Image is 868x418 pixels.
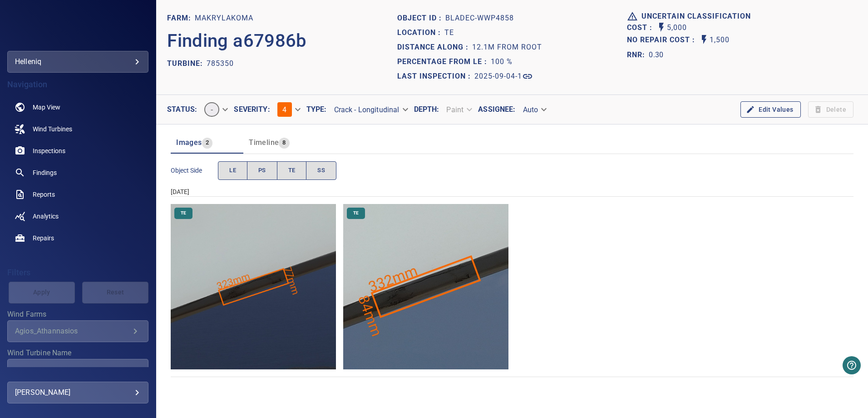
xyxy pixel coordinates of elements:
[627,36,699,45] h1: No Repair Cost :
[656,22,667,33] svg: Auto Cost
[627,24,656,32] h1: Cost :
[444,27,454,38] p: TE
[317,165,325,176] span: SS
[474,71,533,82] a: 2025-09-04-1
[7,311,148,318] label: Wind Farms
[7,162,148,184] a: findings noActive
[397,27,444,38] p: Location :
[7,268,148,277] h4: Filters
[397,42,472,53] p: Distance along :
[478,106,515,113] label: Assignee :
[33,146,65,155] span: Inspections
[167,58,207,69] p: TURBINE:
[397,13,445,24] p: Object ID :
[207,58,234,69] p: 785350
[288,165,296,176] span: TE
[710,34,730,46] p: 1,500
[15,385,141,400] div: [PERSON_NAME]
[627,50,649,60] h1: RNR:
[439,102,478,118] div: Paint
[627,34,699,46] span: Projected additional costs incurred by waiting 1 year to repair. This is a function of possible i...
[7,51,148,73] div: helleniq
[306,161,336,180] button: SS
[445,13,514,24] p: bladeC-WWP4858
[33,212,59,221] span: Analytics
[516,102,553,118] div: Auto
[33,168,57,177] span: Findings
[740,101,800,118] button: Edit Values
[218,161,247,180] button: LE
[171,187,853,196] div: [DATE]
[171,204,336,369] img: Makrylakoma/785350/2025-09-04-1/2025-09-04-3/image29wp32.jpg
[7,205,148,227] a: analytics noActive
[218,161,336,180] div: objectSide
[33,124,72,134] span: Wind Turbines
[491,56,513,67] p: 100 %
[348,210,364,216] span: TE
[15,55,141,69] div: helleniq
[474,71,522,82] p: 2025-09-04-1
[7,118,148,140] a: windturbines noActive
[7,320,148,342] div: Wind Farms
[327,102,414,118] div: Crack - Longitudinal
[176,138,202,147] span: Images
[343,204,508,369] img: Makrylakoma/785350/2025-09-04-1/2025-09-04-3/image30wp33.jpg
[234,106,270,113] label: Severity :
[282,105,286,114] span: 4
[195,13,253,24] p: Makrylakoma
[7,227,148,249] a: repairs noActive
[7,96,148,118] a: map noActive
[249,138,279,147] span: Timeline
[472,42,542,53] p: 12.1m from root
[397,71,474,82] p: Last Inspection :
[33,103,60,112] span: Map View
[699,34,710,45] svg: Auto No Repair Cost
[15,327,130,335] div: Agios_Athannasios
[627,48,663,62] span: The ratio of the additional incurred cost of repair in 1 year and the cost of repairing today. Fi...
[258,165,266,176] span: PS
[33,190,55,199] span: Reports
[175,210,192,216] span: TE
[247,161,277,180] button: PS
[7,359,148,381] div: Wind Turbine Name
[641,12,755,21] h1: Uncertain classification
[414,106,439,113] label: Depth :
[197,99,234,120] div: -
[649,50,663,60] p: 0.30
[7,140,148,162] a: inspections noActive
[167,106,197,113] label: Status :
[167,27,306,55] p: Finding a67986b
[270,99,306,120] div: 4
[7,80,148,89] h4: Navigation
[33,234,54,243] span: Repairs
[167,13,195,24] p: FARM:
[205,105,218,114] span: -
[397,56,491,67] p: Percentage from LE :
[627,22,656,34] span: The base labour and equipment costs to repair the finding. Does not include the loss of productio...
[279,138,289,148] span: 8
[202,138,212,148] span: 2
[667,22,687,34] p: 5,000
[277,161,307,180] button: TE
[306,106,327,113] label: Type :
[171,166,218,175] span: Object Side
[229,165,236,176] span: LE
[7,349,148,357] label: Wind Turbine Name
[7,184,148,205] a: reports noActive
